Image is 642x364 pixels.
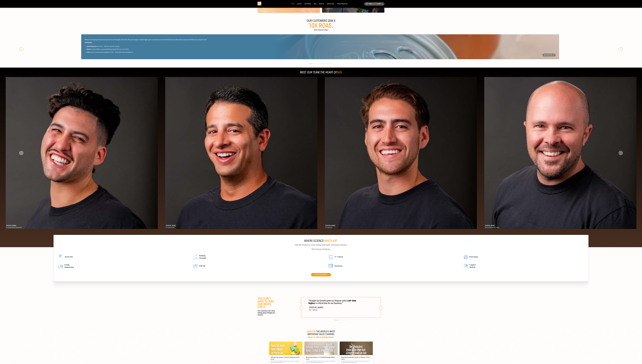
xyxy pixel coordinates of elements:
img: Search ads [328,255,333,259]
img: Search ads [193,264,198,269]
p: “Straight Up Growth grew our Amazon sales to at a critical time for our business.” [308,299,362,304]
img: Brett Vetter, Director of Brand and Sales Strategy [484,77,636,229]
a: About Us [319,3,324,5]
img: right [379,306,383,310]
span: Listing Optimization [63,264,74,269]
img: Search ads [58,264,63,269]
img: Search ads [193,255,198,259]
img: Left [299,306,303,310]
strong: all-time highs [308,299,356,305]
span: Storefronts [333,264,342,269]
p: Our customers can’t stop talking about Straight Up Growth. [258,310,276,316]
a: Blog [314,3,316,5]
span: Category Analysis [468,264,476,269]
a: Get freeAmazonAudit [364,2,384,6]
strong: $24M [87,49,90,50]
a: Product Review Tool [337,3,347,5]
h6: [DATE] [341,359,371,360]
img: Sug [258,2,261,5]
a: read case study [542,53,556,57]
h3: [PERSON_NAME] [309,306,339,309]
img: Search ads [58,255,64,259]
p: How a 9-Figure Brand Stumbled on Amazon (and How We Helped Fix It) This leading beverage brand wa... [306,360,336,363]
p: When this emerging protein brand partnered with Straight Up Growth, they were eager to unlock big... [85,39,398,41]
span: A+ Content [333,255,343,259]
h2: [PERSON_NAME] [6,224,158,227]
h5: Reclaiming Position in a Crowded Beverage Market: A Straight Up Growth Case Study [306,356,336,358]
strong: 67% [87,51,89,53]
p: Sales take off when our custom strategy meets world-class Amazon expertise. [57,244,585,246]
a: Case Studies [304,3,311,5]
a: Services [297,3,301,5]
img: Left [19,47,23,51]
h5: Unlocking Sustainable Growth on Amazon: A Straight Up Growth Case Study [341,356,371,358]
span: Search Ads [64,255,73,259]
span: How's that for a flex? [314,29,328,31]
h6: [DATE] [306,359,336,360]
span: DSP Ads [198,264,205,269]
img: Search ads [464,255,468,259]
span: meets art. [324,239,338,243]
img: Daniel Tejada, Co-Founder and Chief Learning Officer [6,77,158,229]
img: Search ads [464,264,468,269]
p: Why Fall Prime Day Matters Fall Prime Day is a game-changer for sellers, marking Amazon's fin... [271,360,301,363]
div: where science [57,239,585,242]
span: Amazon: [307,330,316,333]
p: Co-Founder and Chief Learning Officer [6,227,158,229]
span: SUG [337,70,342,74]
small: , from 6.5K → 18K new customers monthly [87,46,120,47]
span: Forecasting [468,255,478,259]
small: run rate by [DATE], surpassing $10M goal with $12M by the end of 2024 [87,49,129,50]
p: VP of Operations [325,227,477,229]
h2: [PERSON_NAME] [325,224,477,227]
h2: you don’t have to take our word for it. [258,297,276,308]
h2: [PERSON_NAME] [484,224,636,227]
span: Amazon [372,3,377,5]
strong: The Results: [85,42,92,43]
small: decrease in wasted spend, dropping from 26% → 8.6% while scaling ad budgets 3x [87,51,133,53]
img: Search ads [328,264,333,269]
h4: CEO - Bullibone [309,309,339,311]
strong: 624% NTB growth [87,46,97,47]
img: right [619,47,623,51]
a: Analytics Suite [327,3,334,5]
span: Ranking Strategies [198,255,206,259]
h6: [DATE] [271,359,301,360]
h2: [PERSON_NAME] [165,224,317,227]
a: Home [291,3,294,5]
p: Co-Founder and CEO [165,227,317,229]
h5: Optimize Your Amazon Content to Maximize Fall Prime Day Sales [271,356,301,358]
p: Director of Brand and Sales Strategy [484,227,636,229]
a: Stay in the know [311,273,331,276]
p: It’s not how much you spend, it’s where and how you spend it. An emerging protein brand partnered... [341,360,371,363]
p: Here’s how we can help you: [57,247,585,250]
img: Marco Tejada, VP of Operations [325,77,477,229]
img: Evan Kesner, Co-Founder and CEO [165,77,317,229]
